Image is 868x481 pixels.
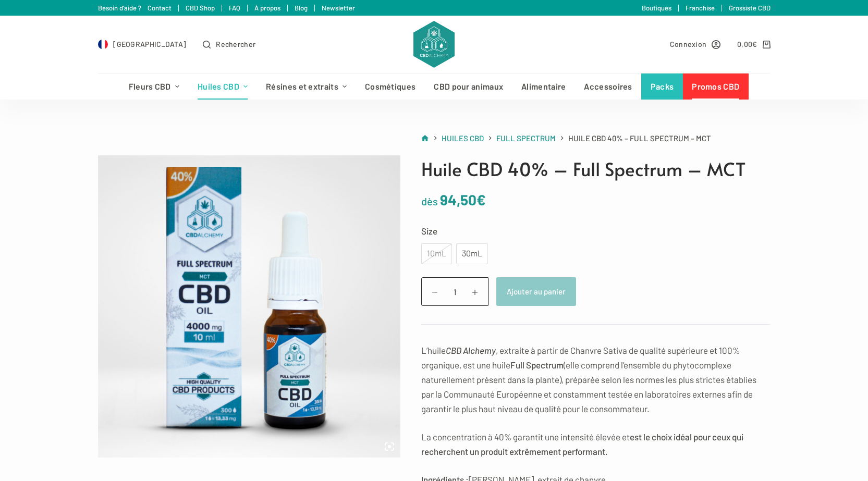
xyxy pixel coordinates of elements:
a: Packs [641,73,683,100]
strong: Full Spectrum [510,360,564,370]
strong: est le choix idéal pour ceux qui recherchent un produit extrêmement performant. [421,431,743,457]
a: Huiles CBD [442,132,484,145]
p: L’huile , extraite à partir de Chanvre Sativa de qualité supérieure et 100% organique, est une hu... [421,343,771,416]
a: Promos CBD [683,73,749,100]
div: 30mL [462,247,482,261]
a: Grossiste CBD [729,4,771,12]
nav: Menu d’en-tête [119,73,749,100]
a: Cosmétiques [356,73,425,100]
a: Newsletter [322,4,355,12]
a: CBD pour animaux [425,73,512,100]
strong: CBD Alchemy [446,345,496,355]
img: FR Flag [98,39,108,50]
a: Fleurs CBD [119,73,188,100]
span: Full Spectrum [496,133,556,143]
a: Franchise [686,4,715,12]
a: Connexion [670,38,721,50]
a: CBD Shop [186,4,215,12]
input: Quantité de produits [421,277,489,306]
a: À propos [254,4,280,12]
a: Panier d’achat [737,38,770,50]
a: Besoin d'aide ? Contact [98,4,172,12]
a: FAQ [229,4,240,12]
span: [GEOGRAPHIC_DATA] [113,38,186,50]
button: Ouvrir le formulaire de recherche [203,38,255,50]
a: Résines et extraits [257,73,356,100]
a: Select Country [98,38,187,50]
span: Connexion [670,38,707,50]
a: Accessoires [575,73,641,100]
span: dès [421,195,438,207]
a: Huiles CBD [188,73,256,100]
img: cbd_oil-full_spectrum-mct-40percent-10ml [98,155,400,458]
a: Blog [295,4,308,12]
a: Full Spectrum [496,132,556,145]
bdi: 94,50 [440,191,486,208]
span: € [752,40,757,48]
a: Alimentaire [512,73,575,100]
h1: Huile CBD 40% – Full Spectrum – MCT [421,155,771,183]
span: Huiles CBD [442,133,484,143]
button: Ajouter au panier [496,277,576,306]
span: € [476,191,486,208]
bdi: 0,00 [737,40,757,48]
span: Rechercher [216,38,255,50]
label: Size [421,224,771,238]
p: La concentration à 40% garantit une intensité élevée et [421,429,771,459]
span: Huile CBD 40% – Full Spectrum – MCT [568,132,711,145]
a: Boutiques [642,4,671,12]
img: CBD Alchemy [413,21,454,68]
